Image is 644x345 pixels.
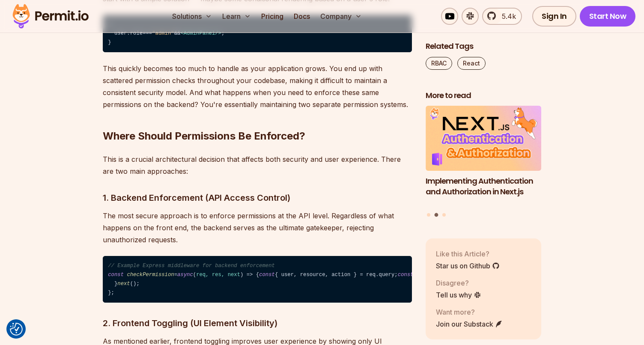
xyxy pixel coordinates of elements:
[196,272,240,278] span: req, res, next
[580,6,636,27] a: Start Now
[436,290,481,300] a: Tell us why
[103,316,412,330] h3: 2. Frontend Toggling (UI Element Visibility)
[482,8,522,25] a: 5.4k
[10,323,23,336] button: Consent Preferences
[9,2,92,31] img: Permit logo
[117,281,130,287] span: next
[442,213,446,217] button: Go to slide 3
[497,11,516,21] span: 5.4k
[103,153,412,177] p: This is a crucial architectural decision that affects both security and user experience. There ar...
[436,278,481,288] p: Disagree?
[426,106,541,208] li: 2 of 3
[436,307,503,317] p: Want more?
[103,191,412,205] h3: 1. Backend Enforcement (API Access Control)
[127,272,174,278] span: checkPermission
[457,57,486,70] a: React
[426,106,541,171] img: Implementing Authentication and Authorization in Next.js
[184,30,215,36] span: AdminPanel
[258,8,287,25] a: Pricing
[103,62,412,110] p: This quickly becomes too much to handle as your application grows. You end up with scattered perm...
[177,272,193,278] span: async
[103,95,412,143] h2: Where Should Permissions Be Enforced?
[436,249,500,259] p: Like this Article?
[398,272,414,278] span: const
[426,176,541,197] h3: Implementing Authentication and Authorization in Next.js
[426,41,541,52] h2: Related Tags
[435,213,438,217] button: Go to slide 2
[317,8,365,25] button: Company
[219,8,254,25] button: Learn
[10,323,23,336] img: Revisit consent button
[532,6,576,27] a: Sign In
[259,272,275,278] span: const
[426,106,541,218] div: Posts
[169,8,215,25] button: Solutions
[290,8,313,25] a: Docs
[379,272,395,278] span: query
[103,15,412,53] code: { user. === && ; }
[108,272,124,278] span: const
[130,30,143,36] span: role
[108,263,275,269] span: // Example Express middleware for backend enforcement
[436,319,503,329] a: Join our Substack
[426,106,541,208] a: Implementing Authentication and Authorization in Next.jsImplementing Authentication and Authoriza...
[180,30,221,36] span: < />
[426,90,541,101] h2: More to read
[103,256,412,303] code: = ( ) => { { user, resource, action } = req. ; permitted = permit. (user, action, resource); (!pe...
[152,30,174,36] span: "admin"
[427,213,430,217] button: Go to slide 1
[103,210,412,246] p: The most secure approach is to enforce permissions at the API level. Regardless of what happens o...
[426,57,452,70] a: RBAC
[436,261,500,271] a: Star us on Github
